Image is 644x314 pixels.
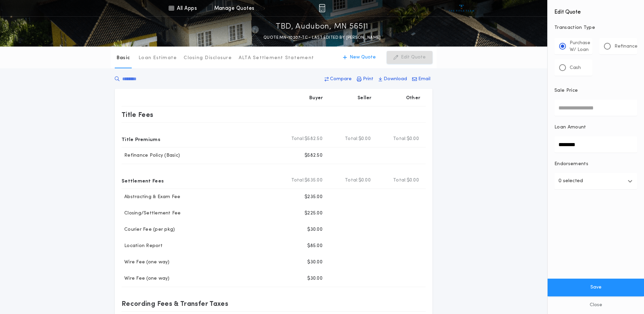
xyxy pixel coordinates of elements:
[345,177,358,184] b: Total:
[122,152,180,159] p: Refinance Policy (Basic)
[393,177,407,184] b: Total:
[305,210,323,217] p: $225.00
[122,243,163,249] p: Location Report
[307,275,323,282] p: $30.00
[291,177,305,184] b: Total:
[263,34,381,41] p: QUOTE MN-10207-TC - LAST EDITED BY [PERSON_NAME]
[558,177,583,185] p: 0 selected
[363,76,373,83] p: Print
[554,100,637,116] input: Sale Price
[554,136,637,153] input: Loan Amount
[276,21,368,32] p: TBD, Audubon, MN 56511
[184,55,232,62] p: Closing Disclosure
[548,279,644,296] button: Save
[122,298,228,309] p: Recording Fees & Transfer Taxes
[554,87,578,94] p: Sale Price
[305,152,323,159] p: $582.50
[407,177,419,184] span: $0.00
[323,73,354,85] button: Compare
[570,40,590,53] p: Purchase W/ Loan
[122,194,181,200] p: Abstracting & Exam Fee
[319,4,325,12] img: img
[122,275,170,282] p: Wire Fee (one way)
[387,51,433,64] button: Edit Quote
[307,259,323,266] p: $30.00
[554,4,637,16] h4: Edit Quote
[305,194,323,200] p: $235.00
[554,24,637,31] p: Transaction Type
[122,109,153,120] p: Title Fees
[570,65,581,71] p: Cash
[358,177,371,184] span: $0.00
[122,226,175,233] p: Courier Fee (per pkg)
[554,124,586,131] p: Loan Amount
[614,43,638,50] p: Refinance
[357,95,372,102] p: Seller
[122,259,170,266] p: Wire Fee (one way)
[376,73,409,85] button: Download
[330,76,352,83] p: Compare
[307,226,323,233] p: $30.00
[305,136,323,142] span: $582.50
[418,76,430,83] p: Email
[548,296,644,314] button: Close
[139,55,177,62] p: Loan Estimate
[554,173,637,189] button: 0 selected
[406,95,420,102] p: Other
[239,55,314,62] p: ALTA Settlement Statement
[345,136,358,142] b: Total:
[355,73,375,85] button: Print
[401,54,426,61] p: Edit Quote
[122,175,164,186] p: Settlement Fees
[393,136,407,142] b: Total:
[358,136,371,142] span: $0.00
[291,136,305,142] b: Total:
[384,76,407,83] p: Download
[407,136,419,142] span: $0.00
[336,51,383,64] button: New Quote
[350,54,376,61] p: New Quote
[122,210,181,217] p: Closing/Settlement Fee
[122,134,160,144] p: Title Premiums
[554,161,637,168] p: Endorsements
[116,55,130,62] p: Basic
[449,5,474,12] img: vs-icon
[307,243,323,249] p: $85.00
[309,95,323,102] p: Buyer
[305,177,323,184] span: $635.00
[410,73,433,85] button: Email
